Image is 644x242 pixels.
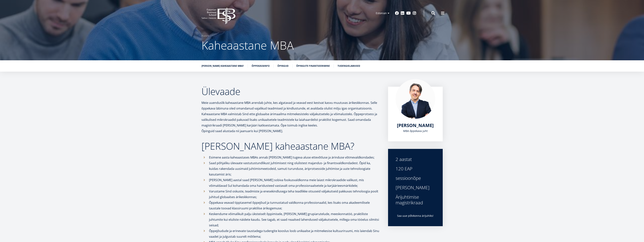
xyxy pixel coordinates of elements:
p: Saad põhjaliku ülevaate vastutustundlikust juhtimisest ning olulistest majandus- ja finantsvaldko... [209,160,381,177]
p: Esimene aasta kaheaastases MBAs annab [PERSON_NAME] tugeva aluse ettevõtluse ja ärinduse võtmeval... [209,155,381,160]
span: [PERSON_NAME] [397,122,434,128]
p: Varustame Sind oskuste, teadmiste ja enesekindlusega teha teadlikke otsuseid väljakutseid pakkuva... [209,188,381,200]
p: Õppekava veavad tipptasemel õppejõud ja tunnustatud valdkonna professionaalid, kes lisaks oma aka... [209,200,381,211]
a: Avaleht [201,34,209,38]
h2: [PERSON_NAME] kaheaastane MBA? [201,141,381,151]
h2: Ülevaade [201,87,381,96]
p: Õppejõudude ja erinevate taustadega tudengite kooslus loob unikaalse ja mitmekesise kultuuriruumi... [209,228,381,239]
a: Youtube [406,11,411,15]
a: Facebook [395,11,399,15]
div: MBA õppekava juht [396,128,435,134]
p: Keskendume võimalikult palju üksteiselt õppimisele, [PERSON_NAME] grupiarutelude, meeskonnatöö, p... [209,211,381,228]
img: Marko Rillo [396,79,435,119]
a: [PERSON_NAME] [397,123,434,128]
div: sessioonõpe [396,175,435,181]
div: [PERSON_NAME] [396,185,435,190]
div: 2 aastat [396,156,435,162]
div: Ärijuhtimise magistrikraad [396,194,435,205]
span: Kaheaastane MBA [201,38,294,53]
p: [PERSON_NAME] aastal saad [PERSON_NAME] sobiva fookusvaldkonna meie laiast mikrokraadide valikust... [209,177,381,188]
a: Linkedin [401,11,404,15]
p: Meie uuenduslik kaheaastane MBA arendab juhte, kes algatavad ja veavad eest kestvat kasvu muutuva... [201,100,381,128]
p: Õpinguid saad alustada nii jaanuaris kui [PERSON_NAME]. [201,128,381,134]
a: Tudengielamused [338,64,360,68]
a: Õpingute finantseerimine [296,64,330,68]
p: Saa uue põlvkonna ärijuhiks! [396,213,435,219]
a: Õppekavainfo [252,64,270,68]
a: Instagram [413,11,416,15]
a: Õpingud [277,64,289,68]
a: [PERSON_NAME] kaheaastane MBA? [201,64,244,68]
div: 120 EAP [396,166,435,172]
